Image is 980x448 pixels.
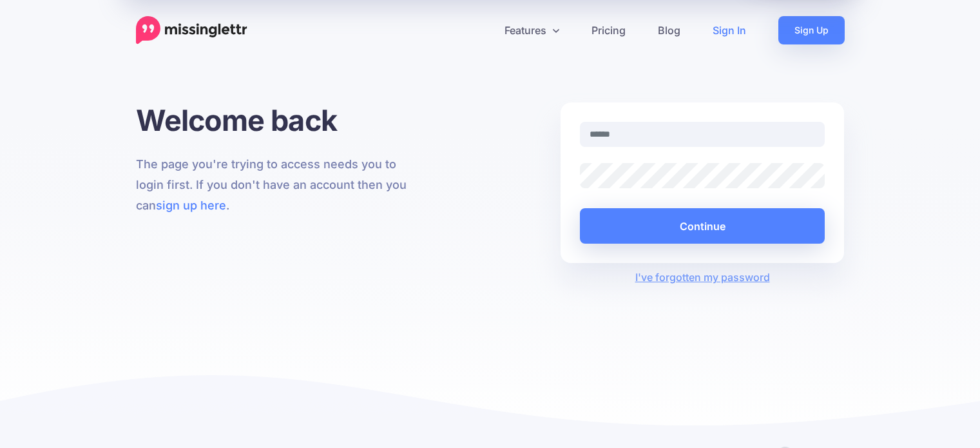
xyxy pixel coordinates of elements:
[575,16,642,44] a: Pricing
[136,102,420,138] h1: Welcome back
[635,271,770,284] a: I've forgotten my password
[580,208,825,244] button: Continue
[642,16,697,44] a: Blog
[778,16,845,44] a: Sign Up
[156,199,226,212] a: sign up here
[136,154,420,216] p: The page you're trying to access needs you to login first. If you don't have an account then you ...
[488,16,575,44] a: Features
[697,16,762,44] a: Sign In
